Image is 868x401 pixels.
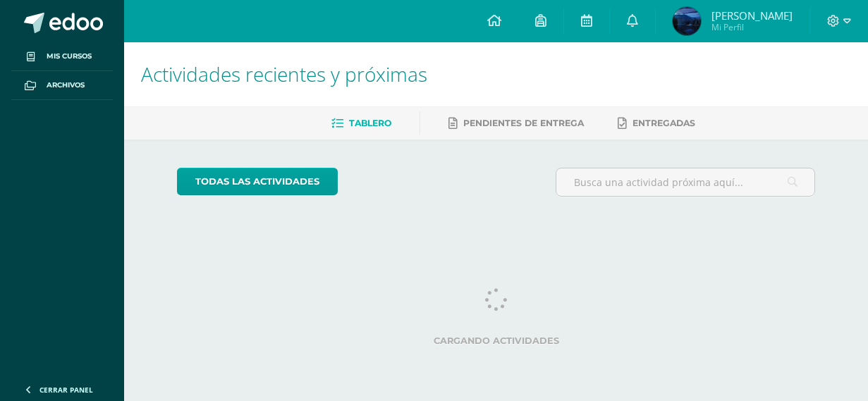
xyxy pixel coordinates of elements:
span: Entregadas [632,118,695,128]
img: 0bb3a6bc18bdef40c4ee58a957f3c93d.png [673,7,701,35]
span: Actividades recientes y próximas [141,61,427,87]
label: Cargando actividades [177,335,815,346]
a: Mis cursos [11,42,113,71]
span: [PERSON_NAME] [711,8,793,23]
a: Entregadas [618,112,695,135]
span: Mis cursos [47,51,92,62]
a: Pendientes de entrega [448,112,584,135]
a: Archivos [11,71,113,100]
a: todas las Actividades [177,168,338,195]
span: Cerrar panel [39,385,93,395]
span: Tablero [349,118,391,128]
input: Busca una actividad próxima aquí... [556,168,814,196]
span: Archivos [47,80,85,91]
a: Tablero [331,112,391,135]
span: Pendientes de entrega [463,118,584,128]
span: Mi Perfil [711,21,793,33]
